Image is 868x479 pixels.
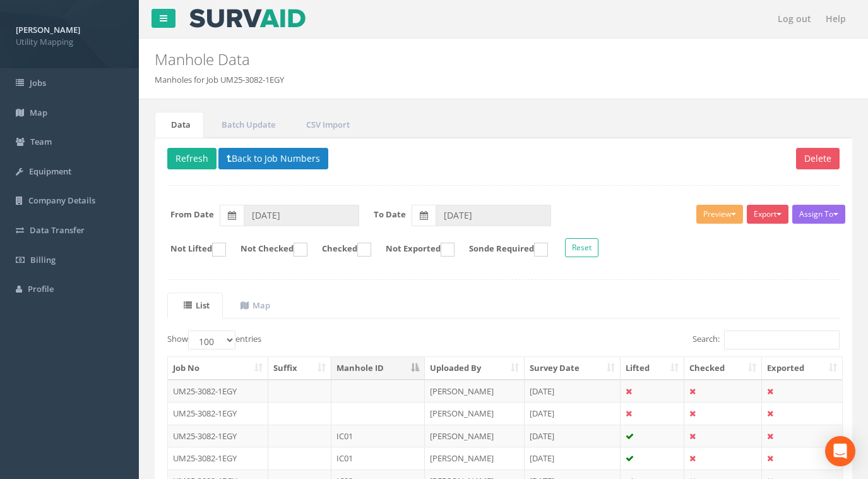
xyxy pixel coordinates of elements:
[425,402,525,425] td: [PERSON_NAME]
[167,293,223,318] a: List
[30,77,46,88] span: Jobs
[525,357,621,380] th: Survey Date: activate to sort column ascending
[525,402,621,425] td: [DATE]
[168,447,268,470] td: UM25-3082-1EGY
[792,205,845,224] button: Assign To
[762,357,842,380] th: Exported: activate to sort column ascending
[155,74,284,86] li: Manholes for Job UM25-3082-1EGY
[309,243,371,257] label: Checked
[168,357,268,380] th: Job No: activate to sort column ascending
[168,425,268,447] td: UM25-3082-1EGY
[30,224,85,236] span: Data Transfer
[29,166,71,177] span: Equipment
[425,380,525,403] td: [PERSON_NAME]
[425,357,525,380] th: Uploaded By: activate to sort column ascending
[621,357,684,380] th: Lifted: activate to sort column ascending
[374,209,406,221] label: To Date
[525,380,621,403] td: [DATE]
[168,402,268,425] td: UM25-3082-1EGY
[168,380,268,403] td: UM25-3082-1EGY
[747,205,788,224] button: Export
[525,425,621,447] td: [DATE]
[158,243,226,257] label: Not Lifted
[30,254,56,265] span: Billing
[693,330,840,349] label: Search:
[425,447,525,470] td: [PERSON_NAME]
[30,107,47,118] span: Map
[16,24,80,35] strong: [PERSON_NAME]
[825,436,855,466] div: Open Intercom Messenger
[331,425,425,447] td: IC01
[456,243,548,257] label: Sonde Required
[16,36,123,48] span: Utility Mapping
[724,330,840,349] input: Search:
[796,148,840,169] button: Delete
[167,148,217,169] button: Refresh
[290,112,363,138] a: CSV Import
[228,243,307,257] label: Not Checked
[331,357,425,380] th: Manhole ID: activate to sort column descending
[241,300,270,311] uib-tab-heading: Map
[224,293,283,318] a: Map
[696,205,743,224] button: Preview
[30,136,52,147] span: Team
[28,195,95,206] span: Company Details
[218,148,328,169] button: Back to Job Numbers
[155,112,204,138] a: Data
[184,300,210,311] uib-tab-heading: List
[373,243,455,257] label: Not Exported
[205,112,288,138] a: Batch Update
[331,447,425,470] td: IC01
[525,447,621,470] td: [DATE]
[188,330,235,349] select: Showentries
[167,330,261,349] label: Show entries
[684,357,762,380] th: Checked: activate to sort column ascending
[28,283,54,294] span: Profile
[244,205,359,226] input: From Date
[170,209,214,221] label: From Date
[425,425,525,447] td: [PERSON_NAME]
[16,21,123,47] a: [PERSON_NAME] Utility Mapping
[268,357,331,380] th: Suffix: activate to sort column ascending
[565,238,598,257] button: Reset
[155,51,733,68] h2: Manhole Data
[436,205,551,226] input: To Date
